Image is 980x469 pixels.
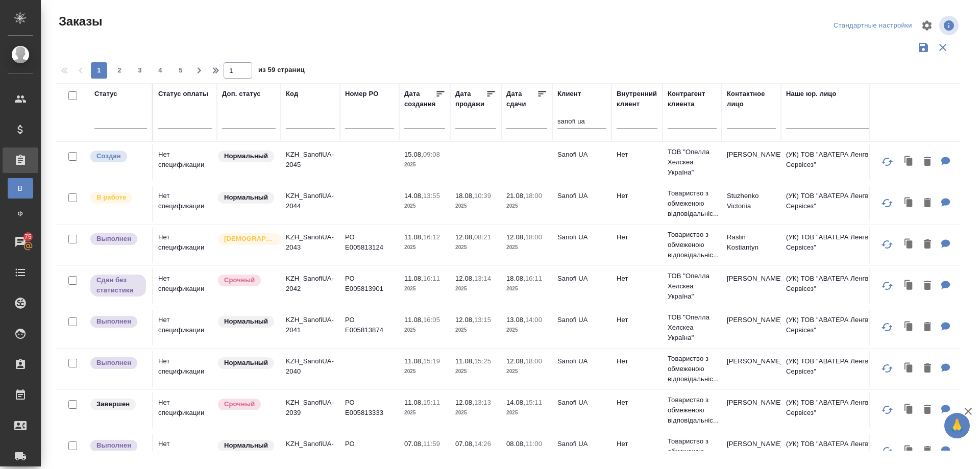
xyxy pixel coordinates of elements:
div: Статус оплаты [158,89,208,99]
p: ТОВ "Опелла Хелскеа Україна" [668,312,717,343]
p: Срочный [224,275,255,285]
p: Sanofi UA [557,356,606,366]
p: 2025 [506,242,547,253]
p: 15:11 [423,399,440,406]
p: 2025 [455,284,496,294]
a: В [8,178,33,199]
p: Sanofi UA [557,150,606,160]
td: [PERSON_NAME] [722,351,781,387]
button: 3 [132,62,148,79]
p: В работе [96,192,126,203]
p: 11.08, [404,233,423,241]
p: 12.08, [455,275,474,282]
td: РО E005813333 [340,392,399,428]
p: Sanofi UA [557,398,606,408]
button: Клонировать [899,234,919,255]
p: 18:00 [525,233,542,241]
p: Нормальный [224,151,268,161]
p: Нет [617,315,657,325]
button: Клонировать [899,400,919,421]
p: Товариство з обмеженою відповідальніс... [668,230,717,260]
p: Нет [617,356,657,366]
p: 14:00 [525,316,542,324]
p: 2025 [455,325,496,335]
div: Выставляется автоматически, если на указанный объем услуг необходимо больше времени в стандартном... [217,274,276,287]
p: 18:00 [525,192,542,200]
div: Код [286,89,298,99]
td: Нет спецификации [153,310,217,345]
button: Клонировать [899,317,919,338]
div: Выставляет ПМ после сдачи и проведения начислений. Последний этап для ПМа [89,232,147,246]
p: Нет [617,191,657,201]
span: Ф [13,209,28,219]
button: Сбросить фильтры [933,38,952,57]
p: Нет [617,439,657,449]
p: 13:13 [474,399,491,406]
button: Обновить [875,439,899,463]
div: Выставляется автоматически при создании заказа [89,150,147,163]
p: 2025 [506,366,547,377]
button: Удалить [919,276,936,297]
p: 12.08, [455,233,474,241]
span: из 59 страниц [258,64,305,79]
p: Выполнен [96,234,131,244]
span: 5 [173,65,189,76]
div: Статус по умолчанию для стандартных заказов [217,356,276,370]
td: (УК) ТОВ "АВАТЕРА Ленгвідж Сервісез" [781,310,903,345]
span: Настроить таблицу [915,13,939,38]
div: Статус по умолчанию для стандартных заказов [217,150,276,163]
p: 2025 [506,449,547,459]
button: Обновить [875,150,899,174]
td: [PERSON_NAME] [722,392,781,428]
div: Клиент [557,89,581,99]
div: Выставляет КМ при направлении счета или после выполнения всех работ/сдачи заказа клиенту. Окончат... [89,398,147,411]
span: 4 [152,65,168,76]
button: Удалить [919,152,936,172]
p: 13.08, [506,316,525,324]
div: Контактное лицо [727,89,776,109]
p: 2025 [404,242,445,253]
p: 14.08, [506,399,525,406]
p: 12.08, [506,357,525,365]
td: (УК) ТОВ "АВАТЕРА Ленгвідж Сервісез" [781,392,903,428]
button: 4 [152,62,168,79]
p: 11.08, [404,357,423,365]
p: Нормальный [224,358,268,368]
td: [PERSON_NAME] [722,144,781,180]
button: Удалить [919,400,936,421]
p: 14.08, [404,192,423,200]
p: Sanofi UA [557,315,606,325]
p: 2025 [404,408,445,418]
button: Удалить [919,193,936,214]
td: (УК) ТОВ "АВАТЕРА Ленгвідж Сервісез" [781,144,903,180]
div: Доп. статус [222,89,261,99]
p: 07.08, [404,440,423,448]
p: ТОВ "Опелла Хелскеа Україна" [668,147,717,178]
p: Нормальный [224,440,268,451]
p: 2025 [506,325,547,335]
p: 2025 [455,366,496,377]
div: Выставляет ПМ после сдачи и проведения начислений. Последний этап для ПМа [89,439,147,453]
button: Обновить [875,232,899,257]
p: 12.08, [506,233,525,241]
p: 18.08, [506,275,525,282]
button: Удалить [919,358,936,379]
p: 15.08, [404,151,423,158]
p: [DEMOGRAPHIC_DATA] [224,234,275,244]
p: 15:19 [423,357,440,365]
td: Нет спецификации [153,227,217,263]
a: Ф [8,204,33,224]
div: Выставляется автоматически, если на указанный объем услуг необходимо больше времени в стандартном... [217,398,276,411]
p: 11.08, [404,399,423,406]
p: 11:00 [525,440,542,448]
div: split button [831,18,915,34]
p: 2025 [404,325,445,335]
p: 2025 [506,201,547,211]
p: KZH_SanofiUA-2039 [286,398,335,418]
p: Нет [617,232,657,242]
p: 12.08, [455,399,474,406]
p: ТОВ "Опелла Хелскеа Україна" [668,271,717,302]
td: (УК) ТОВ "АВАТЕРА Ленгвідж Сервісез" [781,351,903,387]
div: Выставляет ПМ после сдачи и проведения начислений. Последний этап для ПМа [89,356,147,370]
p: 2025 [455,449,496,459]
